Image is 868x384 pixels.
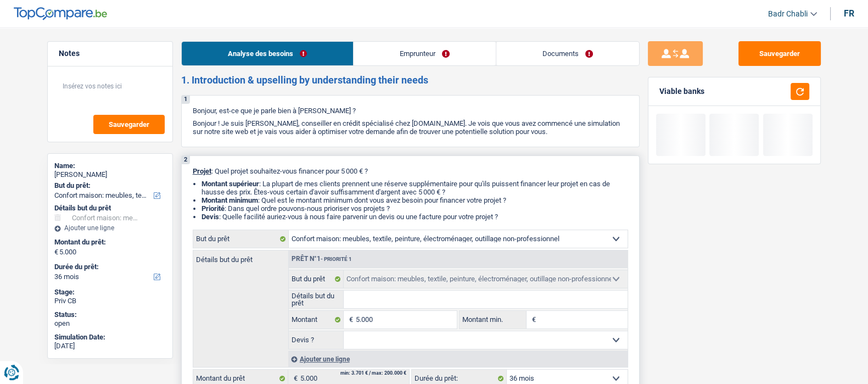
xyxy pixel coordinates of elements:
label: But du prêt [193,230,289,248]
div: Status: [54,310,166,319]
span: Devis [201,213,219,221]
label: But du prêt [289,270,344,288]
label: But du prêt: [54,181,164,190]
li: : Quelle facilité auriez-vous à nous faire parvenir un devis ou une facture pour votre projet ? [201,213,628,221]
label: Détails but du prêt [193,251,288,263]
li: : Quel est le montant minimum dont vous avez besoin pour financer votre projet ? [201,196,628,204]
span: Sauvegarder [109,121,149,128]
strong: Montant supérieur [201,180,259,188]
div: 1 [182,96,190,104]
img: TopCompare Logo [14,7,107,20]
div: [DATE] [54,342,166,350]
div: [PERSON_NAME] [54,170,166,179]
div: min: 3.701 € / max: 200.000 € [340,371,406,376]
button: Sauvegarder [93,115,165,134]
div: Ajouter une ligne [54,224,166,232]
span: € [344,311,356,329]
button: Sauvegarder [738,41,821,66]
p: : Quel projet souhaitez-vous financer pour 5 000 € ? [193,167,628,175]
strong: Montant minimum [201,196,258,204]
h2: 1. Introduction & upselling by understanding their needs [181,74,640,86]
span: - Priorité 1 [321,256,352,262]
strong: Priorité [201,204,225,213]
h5: Notes [59,49,161,58]
div: Priv CB [54,297,166,305]
div: 2 [182,156,190,164]
div: Simulation Date: [54,333,166,342]
a: Badr Chabli [759,5,817,23]
a: Documents [496,42,639,65]
p: Bonjour, est-ce que je parle bien à [PERSON_NAME] ? [193,107,628,115]
label: Montant [289,311,344,329]
span: Badr Chabli [768,9,808,19]
span: € [527,311,539,329]
li: : Dans quel ordre pouvons-nous prioriser vos projets ? [201,204,628,213]
span: Projet [193,167,211,175]
a: Analyse des besoins [182,42,353,65]
a: Emprunteur [354,42,496,65]
div: fr [844,8,854,19]
label: Montant min. [460,311,527,329]
div: open [54,319,166,328]
li: : La plupart de mes clients prennent une réserve supplémentaire pour qu'ils puissent financer leu... [201,180,628,196]
div: Détails but du prêt [54,204,166,213]
p: Bonjour ! Je suis [PERSON_NAME], conseiller en crédit spécialisé chez [DOMAIN_NAME]. Je vois que ... [193,119,628,136]
label: Durée du prêt: [54,263,164,271]
div: Viable banks [659,87,704,96]
div: Name: [54,162,166,170]
div: Stage: [54,288,166,297]
div: Prêt n°1 [289,255,355,263]
div: Ajouter une ligne [288,351,628,367]
label: Devis ? [289,331,344,349]
span: € [54,248,58,257]
label: Détails but du prêt [289,291,344,308]
label: Montant du prêt: [54,238,164,247]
